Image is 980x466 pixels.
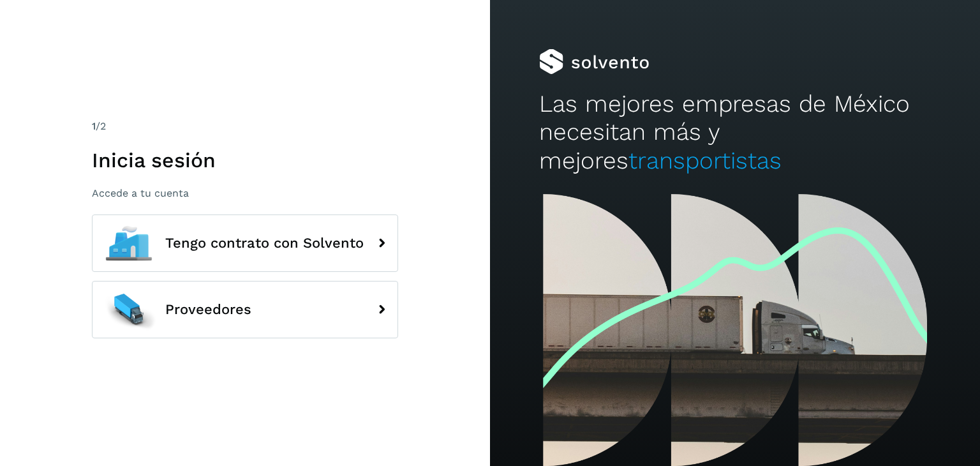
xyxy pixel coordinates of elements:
span: 1 [92,120,96,132]
h2: Las mejores empresas de México necesitan más y mejores [539,90,931,175]
span: Tengo contrato con Solvento [165,236,364,251]
span: transportistas [628,147,782,174]
span: Proveedores [165,302,251,317]
button: Proveedores [92,281,398,338]
p: Accede a tu cuenta [92,187,398,199]
button: Tengo contrato con Solvento [92,214,398,272]
div: /2 [92,119,398,134]
h1: Inicia sesión [92,148,398,172]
